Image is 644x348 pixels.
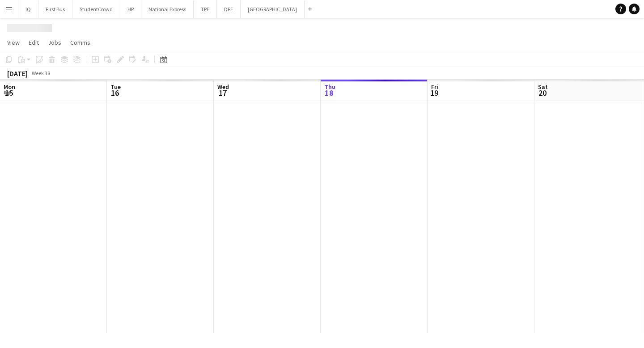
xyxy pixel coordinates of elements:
[430,88,438,98] span: 19
[18,0,38,18] button: IQ
[38,0,72,18] button: First Bus
[44,37,65,48] a: Jobs
[2,88,15,98] span: 15
[67,37,94,48] a: Comms
[194,0,217,18] button: TPE
[217,83,229,91] span: Wed
[4,83,15,91] span: Mon
[7,38,20,47] span: View
[217,0,241,18] button: DFE
[29,38,39,47] span: Edit
[241,0,305,18] button: [GEOGRAPHIC_DATA]
[72,0,120,18] button: StudentCrowd
[216,88,229,98] span: 17
[120,0,141,18] button: HP
[324,83,335,91] span: Thu
[538,83,548,91] span: Sat
[141,0,194,18] button: National Express
[537,88,548,98] span: 20
[30,70,52,76] span: Week 38
[431,83,438,91] span: Fri
[323,88,335,98] span: 18
[7,69,28,78] div: [DATE]
[4,37,23,48] a: View
[109,88,121,98] span: 16
[70,38,90,47] span: Comms
[48,38,61,47] span: Jobs
[110,83,121,91] span: Tue
[25,37,42,48] a: Edit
